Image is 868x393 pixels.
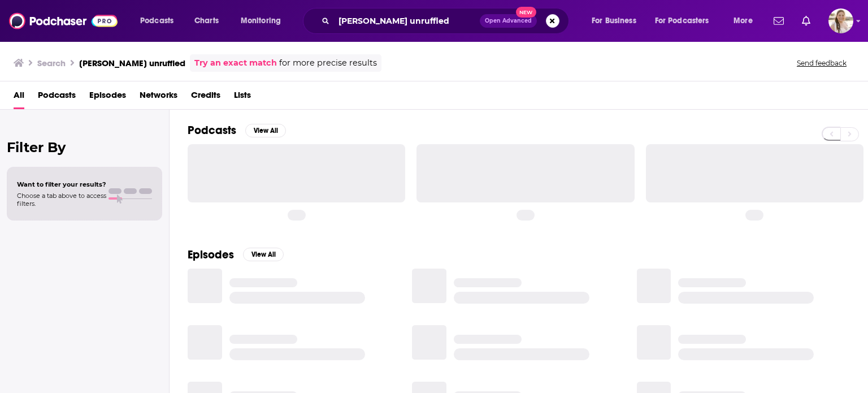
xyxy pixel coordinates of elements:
[279,57,377,70] span: for more precise results
[793,58,850,68] button: Send feedback
[140,86,177,109] a: Networks
[314,8,580,34] div: Search podcasts, credits, & more...
[7,139,162,156] h2: Filter By
[480,14,537,28] button: Open AdvancedNew
[132,12,188,30] button: open menu
[241,13,281,29] span: Monitoring
[17,192,106,208] span: Choose a tab above to access filters.
[648,12,726,30] button: open menu
[516,7,536,18] span: New
[188,123,286,137] a: PodcastsView All
[89,86,126,109] a: Episodes
[769,11,788,31] a: Show notifications dropdown
[584,12,650,30] button: open menu
[188,248,234,262] h2: Episodes
[243,248,284,261] button: View All
[828,8,853,33] span: Logged in as acquavie
[140,13,173,29] span: Podcasts
[194,57,277,70] a: Try an exact match
[79,58,185,68] h3: [PERSON_NAME] unruffled
[797,11,815,31] a: Show notifications dropdown
[828,8,853,33] button: Show profile menu
[655,13,709,29] span: For Podcasters
[592,13,636,29] span: For Business
[233,12,296,30] button: open menu
[9,10,118,32] img: Podchaser - Follow, Share and Rate Podcasts
[734,13,753,29] span: More
[334,12,480,30] input: Search podcasts, credits, & more...
[17,180,106,188] span: Want to filter your results?
[188,123,236,137] h2: Podcasts
[38,86,76,109] a: Podcasts
[191,86,220,109] a: Credits
[726,12,767,30] button: open menu
[37,58,66,68] h3: Search
[828,8,853,33] img: User Profile
[187,12,225,30] a: Charts
[234,86,251,109] a: Lists
[194,13,219,29] span: Charts
[14,86,24,109] a: All
[188,248,284,262] a: EpisodesView All
[485,18,532,24] span: Open Advanced
[245,124,286,137] button: View All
